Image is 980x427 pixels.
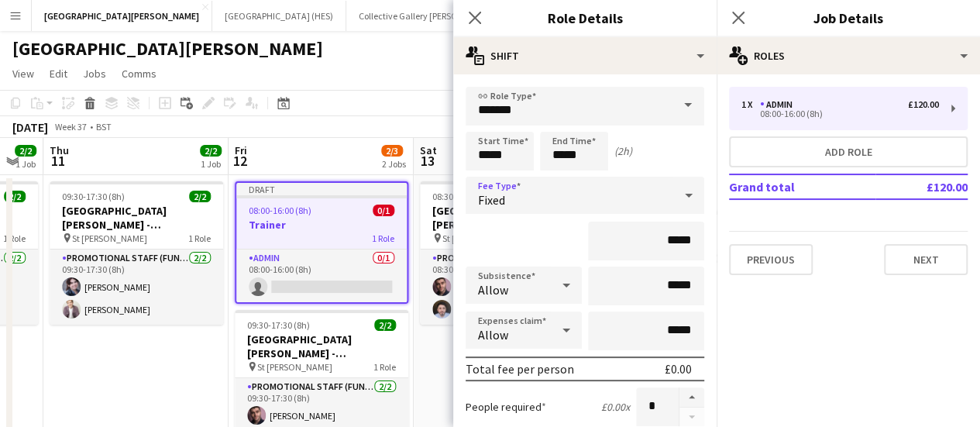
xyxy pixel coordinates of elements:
div: £0.00 [665,361,692,377]
div: Admin [760,99,799,110]
div: Total fee per person [466,361,574,377]
span: 2/2 [374,319,396,331]
div: Draft [236,183,407,195]
span: 2/3 [381,145,403,157]
span: Fri [235,143,247,157]
div: [DATE] [12,119,48,135]
h1: [GEOGRAPHIC_DATA][PERSON_NAME] [12,37,323,60]
app-job-card: 08:30-16:30 (8h)2/2[GEOGRAPHIC_DATA][PERSON_NAME] - Fundraising St [PERSON_NAME]1 RolePromotional... [420,181,593,325]
button: [GEOGRAPHIC_DATA][PERSON_NAME] [32,1,212,31]
h3: Job Details [717,8,980,28]
button: Collective Gallery [PERSON_NAME] [346,1,508,31]
div: (2h) [614,144,632,158]
a: Jobs [77,64,112,84]
div: 2 Jobs [382,158,406,170]
span: Week 37 [51,121,90,133]
div: £120.00 [908,99,939,110]
div: BST [96,121,112,133]
div: £0.00 x [601,400,630,414]
button: [GEOGRAPHIC_DATA] (HES) [212,1,346,31]
span: Allow [478,327,508,343]
span: Edit [50,67,67,81]
app-card-role: Promotional Staff (Fundraiser)2/208:30-16:30 (8h)[PERSON_NAME][PERSON_NAME] [420,250,593,325]
a: View [6,64,40,84]
span: 1 Role [373,361,396,373]
span: 09:30-17:30 (8h) [62,191,125,202]
td: £120.00 [875,174,968,199]
span: 1 Role [3,232,26,244]
a: Comms [115,64,163,84]
span: Jobs [83,67,106,81]
div: Shift [453,37,717,74]
span: 08:00-16:00 (8h) [249,205,311,216]
span: 2/2 [200,145,222,157]
span: 0/1 [373,205,394,216]
div: 1 Job [201,158,221,170]
span: 2/2 [189,191,211,202]
h3: [GEOGRAPHIC_DATA][PERSON_NAME] - Fundraising [50,204,223,232]
td: Grand total [729,174,875,199]
h3: [GEOGRAPHIC_DATA][PERSON_NAME] - Fundraising [235,332,408,360]
span: Allow [478,282,508,298]
span: Comms [122,67,156,81]
span: Sat [420,143,437,157]
span: 13 [418,152,437,170]
span: St [PERSON_NAME] [257,361,332,373]
span: Thu [50,143,69,157]
button: Add role [729,136,968,167]
span: 08:30-16:30 (8h) [432,191,495,202]
div: 08:00-16:00 (8h) [741,110,939,118]
h3: Role Details [453,8,717,28]
span: 1 Role [188,232,211,244]
span: View [12,67,34,81]
span: Fixed [478,192,505,208]
span: 12 [232,152,247,170]
button: Next [884,244,968,275]
app-card-role: Admin0/108:00-16:00 (8h) [236,250,407,302]
span: St [PERSON_NAME] [442,232,518,244]
span: 1 Role [372,232,394,244]
div: 1 x [741,99,760,110]
div: Roles [717,37,980,74]
app-job-card: 09:30-17:30 (8h)2/2[GEOGRAPHIC_DATA][PERSON_NAME] - Fundraising St [PERSON_NAME]1 RolePromotional... [50,181,223,325]
a: Edit [43,64,74,84]
h3: Trainer [236,218,407,232]
span: St [PERSON_NAME] [72,232,147,244]
app-card-role: Promotional Staff (Fundraiser)2/209:30-17:30 (8h)[PERSON_NAME][PERSON_NAME] [50,250,223,325]
span: 11 [47,152,69,170]
div: 1 Job [15,158,36,170]
span: 2/2 [15,145,36,157]
h3: [GEOGRAPHIC_DATA][PERSON_NAME] - Fundraising [420,204,593,232]
span: 2/2 [4,191,26,202]
span: 09:30-17:30 (8h) [247,319,310,331]
button: Previous [729,244,813,275]
app-job-card: Draft08:00-16:00 (8h)0/1Trainer1 RoleAdmin0/108:00-16:00 (8h) [235,181,408,304]
label: People required [466,400,546,414]
button: Increase [679,387,704,408]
